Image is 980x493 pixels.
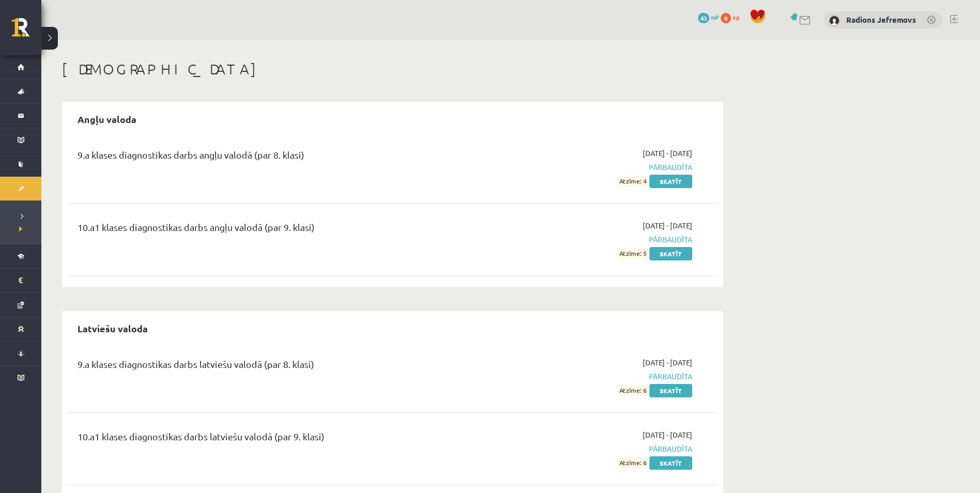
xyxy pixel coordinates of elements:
span: xp [733,13,739,21]
span: [DATE] - [DATE] [643,148,692,159]
div: 9.a klases diagnostikas darbs angļu valodā (par 8. klasi) [77,148,482,167]
a: 0 xp [721,13,744,21]
span: [DATE] - [DATE] [643,429,692,440]
div: 10.a1 klases diagnostikas darbs angļu valodā (par 9. klasi) [77,220,482,239]
h2: Angļu valoda [67,107,147,131]
div: 9.a klases diagnostikas darbs latviešu valodā (par 8. klasi) [77,357,482,376]
span: mP [711,13,719,21]
span: Pārbaudīta [497,234,692,245]
a: Skatīt [649,175,692,188]
a: Skatīt [649,247,692,260]
div: 10.a1 klases diagnostikas darbs latviešu valodā (par 9. klasi) [77,429,482,449]
h2: Latviešu valoda [67,316,158,341]
img: Radions Jefremovs [829,16,839,26]
h1: [DEMOGRAPHIC_DATA] [62,60,723,78]
span: Atzīme: 4 [618,176,648,187]
span: Pārbaudīta [497,162,692,173]
a: Skatīt [649,456,692,470]
span: Atzīme: 6 [618,457,648,468]
a: 43 mP [698,13,719,21]
span: [DATE] - [DATE] [643,220,692,231]
span: Atzīme: 5 [618,248,648,259]
span: Pārbaudīta [497,443,692,454]
span: Atzīme: 6 [618,385,648,396]
span: 43 [698,13,709,23]
span: Pārbaudīta [497,371,692,382]
a: Skatīt [649,384,692,397]
span: 0 [721,13,731,23]
a: Radions Jefremovs [846,14,916,25]
span: [DATE] - [DATE] [643,357,692,368]
a: Rīgas 1. Tālmācības vidusskola [11,18,41,44]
